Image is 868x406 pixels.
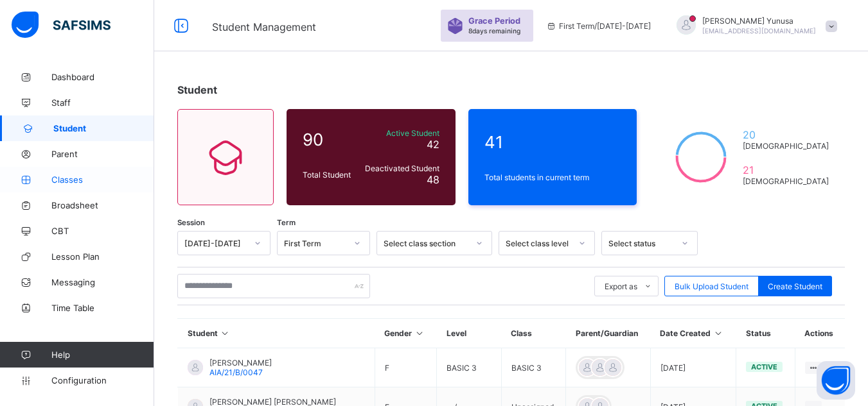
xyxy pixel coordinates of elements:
[414,328,425,338] i: Sort in Ascending Order
[362,128,439,138] span: Active Student
[51,277,154,287] span: Messaging
[506,239,571,248] div: Select class level
[468,27,520,35] span: 8 days remaining
[51,149,154,159] span: Parent
[212,21,316,33] span: Student Management
[299,167,359,183] div: Total Student
[177,83,217,96] span: Student
[501,319,566,348] th: Class
[664,15,844,37] div: Adam YunusaYunusa
[566,319,651,348] th: Parent/Guardian
[650,319,736,348] th: Date Created
[209,358,272,368] span: [PERSON_NAME]
[702,16,816,26] span: [PERSON_NAME] Yunusa
[51,303,154,313] span: Time Table
[447,18,463,34] img: sticker-purple.71386a28dfed39d6af7621340158ba97.svg
[675,282,748,291] span: Bulk Upload Student
[362,164,439,173] span: Deactivated Student
[468,16,520,26] span: Grace Period
[375,319,436,348] th: Gender
[605,282,637,291] span: Export as
[51,251,154,262] span: Lesson Plan
[53,123,154,133] span: Student
[795,319,845,348] th: Actions
[209,368,263,377] span: AIA/21/B/0047
[284,239,346,248] div: First Term
[51,200,154,210] span: Broadsheet
[751,362,777,371] span: active
[51,72,154,82] span: Dashboard
[51,350,154,360] span: Help
[12,12,111,38] img: safsims
[184,239,247,248] div: [DATE]-[DATE]
[608,239,674,248] div: Select status
[546,21,651,31] span: session/term information
[736,319,795,348] th: Status
[177,218,205,227] span: Session
[384,239,468,248] div: Select class section
[768,282,822,291] span: Create Student
[427,173,439,186] span: 48
[427,138,439,151] span: 42
[484,173,621,182] span: Total students in current term
[51,375,154,385] span: Configuration
[743,176,829,186] span: [DEMOGRAPHIC_DATA]
[303,130,356,149] span: 90
[650,348,736,387] td: [DATE]
[743,164,829,176] span: 21
[277,218,296,227] span: Term
[743,128,829,141] span: 20
[437,319,502,348] th: Level
[375,348,436,387] td: F
[484,132,621,152] span: 41
[437,348,502,387] td: BASIC 3
[743,141,829,151] span: [DEMOGRAPHIC_DATA]
[702,27,816,35] span: [EMAIL_ADDRESS][DOMAIN_NAME]
[178,319,375,348] th: Student
[220,328,231,338] i: Sort in Ascending Order
[51,174,154,185] span: Classes
[51,97,154,108] span: Staff
[51,226,154,236] span: CBT
[713,328,723,338] i: Sort in Ascending Order
[817,361,855,400] button: Open asap
[501,348,566,387] td: BASIC 3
